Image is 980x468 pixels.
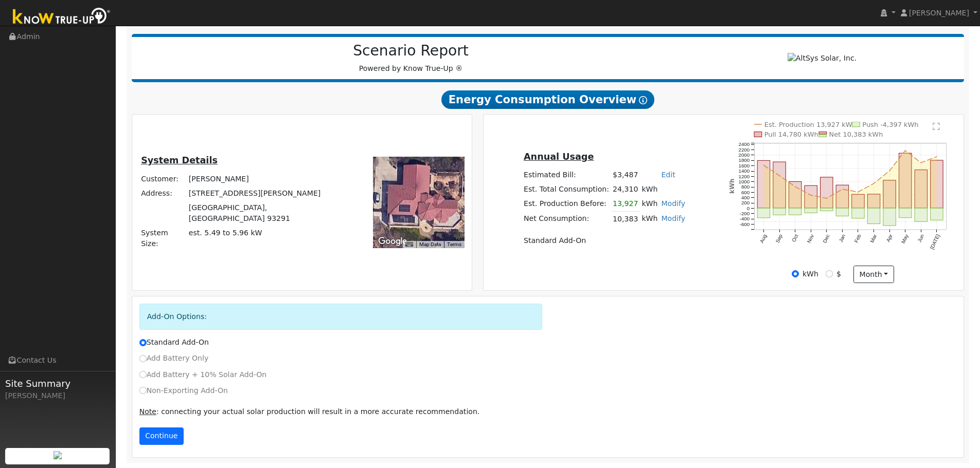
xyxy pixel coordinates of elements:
[739,174,750,179] text: 1200
[900,233,910,245] text: May
[899,208,912,218] rect: onclick=""
[904,149,906,152] circle: onclick=""
[524,152,594,162] u: Annual Usage
[852,194,864,208] rect: onclick=""
[868,194,880,208] rect: onclick=""
[139,407,480,416] span: : connecting your actual solar production will result in a more accurate recommendation.
[775,233,784,244] text: Sep
[54,451,62,459] img: retrieve
[741,184,750,190] text: 800
[805,185,817,208] rect: onclick=""
[931,160,943,208] rect: onclick=""
[139,371,147,378] input: Add Battery + 10% Solar Add-On
[740,221,750,227] text: -600
[740,211,750,216] text: -200
[889,170,891,172] circle: onclick=""
[773,208,786,215] rect: onclick=""
[139,304,543,330] div: Add-On Options:
[842,188,844,190] circle: onclick=""
[661,171,675,179] a: Edit
[139,226,187,251] td: System Size:
[805,208,817,213] rect: onclick=""
[187,172,324,186] td: [PERSON_NAME]
[141,155,218,165] u: System Details
[920,162,922,164] circle: onclick=""
[5,390,110,401] div: [PERSON_NAME]
[822,233,831,244] text: Dec
[376,235,409,248] a: Open this area in Google Maps (opens a new window)
[739,147,750,153] text: 2200
[873,182,875,184] circle: onclick=""
[139,427,184,445] button: Continue
[741,200,750,205] text: 200
[826,197,828,199] circle: onclick=""
[447,241,461,247] a: Terms
[883,180,896,208] rect: onclick=""
[788,53,857,64] img: AltSys Solar, Inc.
[611,212,640,227] td: 10,383
[740,216,750,222] text: -400
[789,208,801,215] rect: onclick=""
[838,233,847,243] text: Jan
[189,229,262,237] span: est. 5.49 to 5.96 kW
[640,182,687,197] td: kWh
[931,208,943,220] rect: onclick=""
[836,208,848,216] rect: onclick=""
[522,233,687,248] td: Standard Add-On
[821,177,833,208] rect: onclick=""
[441,90,654,109] span: Energy Consumption Overview
[764,130,818,138] text: Pull 14,780 kWh
[739,157,750,163] text: 1800
[853,233,862,244] text: Feb
[139,172,187,186] td: Customer:
[778,175,780,177] circle: onclick=""
[826,270,833,277] input: $
[899,153,912,208] rect: onclick=""
[741,190,750,195] text: 600
[764,121,857,128] text: Est. Production 13,927 kWh
[405,241,413,248] button: Keyboard shortcuts
[739,168,750,174] text: 1400
[917,233,925,243] text: Jun
[868,208,880,224] rect: onclick=""
[869,233,878,244] text: Mar
[376,235,409,248] img: Google
[857,191,859,193] circle: onclick=""
[791,233,799,243] text: Oct
[757,160,770,208] rect: onclick=""
[806,233,815,244] text: Nov
[885,233,894,243] text: Apr
[929,233,941,250] text: [DATE]
[522,197,611,212] td: Est. Production Before:
[909,9,969,17] span: [PERSON_NAME]
[661,199,685,208] a: Modify
[139,353,209,364] label: Add Battery Only
[757,208,770,218] rect: onclick=""
[661,214,685,222] a: Modify
[883,208,896,226] rect: onclick=""
[611,182,640,197] td: 24,310
[803,269,818,279] label: kWh
[821,208,833,211] rect: onclick=""
[792,270,799,277] input: kWh
[139,369,267,380] label: Add Battery + 10% Solar Add-On
[142,42,680,60] h2: Scenario Report
[739,163,750,169] text: 1600
[794,185,796,188] circle: onclick=""
[773,162,786,208] rect: onclick=""
[759,233,768,244] text: Aug
[789,182,801,209] rect: onclick=""
[639,96,647,104] i: Show Help
[829,130,883,138] text: Net 10,383 kWh
[139,407,156,416] u: Note
[739,152,750,158] text: 2000
[8,6,116,29] img: Know True-Up
[187,200,324,226] td: [GEOGRAPHIC_DATA], [GEOGRAPHIC_DATA] 93291
[915,170,927,209] rect: onclick=""
[852,208,864,218] rect: onclick=""
[836,269,841,279] label: $
[139,355,147,362] input: Add Battery Only
[419,241,441,248] button: Map Data
[739,179,750,184] text: 1000
[741,195,750,200] text: 400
